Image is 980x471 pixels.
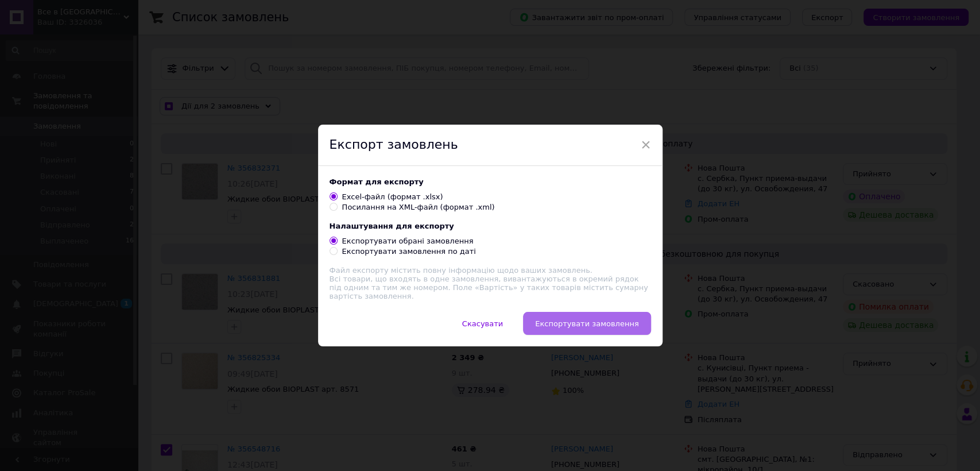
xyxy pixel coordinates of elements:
[523,312,650,335] button: Експортувати замовлення
[462,319,503,328] span: Скасувати
[342,202,495,213] div: Посилання на XML-файл (формат .xml)
[342,236,474,246] div: Експортувати обрані замовлення
[342,246,476,257] div: Експортувати замовлення по даті
[330,222,651,230] div: Налаштування для експорту
[330,266,651,300] div: Всі товари, що входять в одне замовлення, вивантажуються в окремий рядок під одним та тим же номе...
[450,312,515,335] button: Скасувати
[535,319,638,328] span: Експортувати замовлення
[318,125,663,166] div: Експорт замовлень
[330,177,651,186] div: Формат для експорту
[342,192,443,202] div: Excel-файл (формат .xlsx)
[330,266,651,275] div: Файл експорту містить повну інформацію щодо ваших замовлень.
[641,135,651,155] span: ×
